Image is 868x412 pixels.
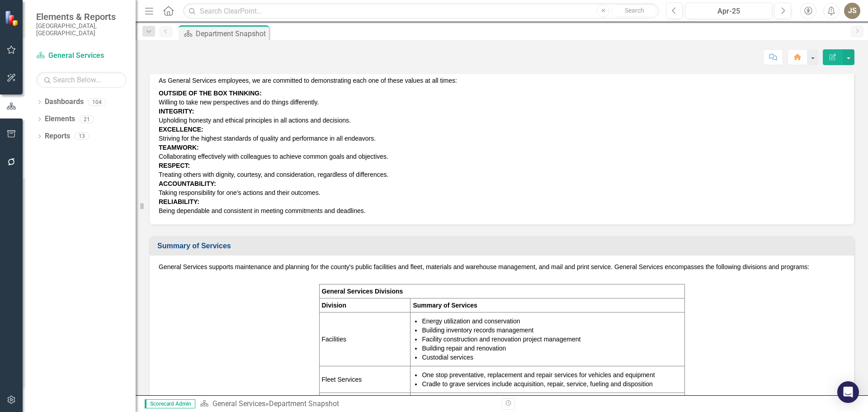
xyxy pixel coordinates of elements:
li: Energy utilization and conservation [422,317,682,326]
div: 13 [75,133,89,140]
div: 104 [88,98,106,106]
strong: OUTSIDE OF THE BOX THINKING: [159,90,262,97]
p: As General Services employees, we are committed to demonstrating each one of these values at all ... [159,67,845,87]
li: One stop preventative, replacement and repair services for vehicles and equipment [422,370,682,379]
a: Dashboards [45,97,84,107]
span: Fleet Services [322,376,362,383]
strong: RESPECT: [159,162,190,169]
button: JS [844,3,860,19]
small: [GEOGRAPHIC_DATA], [GEOGRAPHIC_DATA] [36,22,127,37]
div: 21 [80,115,94,123]
div: Apr-25 [689,6,769,17]
a: Elements [45,114,75,124]
span: Division [322,302,346,309]
li: Custodial services [422,353,682,362]
div: Department Snapshot [196,28,267,39]
li: Building repair and renovation [422,344,682,353]
button: Apr-25 [685,3,772,19]
strong: ACCOUNTABILITY: [159,180,216,187]
button: Search [612,5,657,17]
span: Summary of Services [413,302,477,309]
strong: EXCELLENCE: [159,126,203,133]
strong: General Services Divisions [322,288,403,295]
li: Cradle to grave services include acquisition, repair, service, fueling and disposition [422,379,682,388]
span: Scorecard Admin [145,399,195,408]
a: General Services [212,399,265,408]
strong: RELIABILITY: [159,198,199,205]
a: General Services [36,51,127,61]
span: Elements & Reports [36,11,127,22]
input: Search ClearPoint... [183,3,659,19]
p: General Services supports maintenance and planning for the county's public facilities and fleet, ... [159,262,845,273]
span: Facilities [322,336,346,343]
div: Open Intercom Messenger [837,381,859,403]
h3: Summary of Services [157,242,849,250]
strong: INTEGRITY: [159,108,194,115]
strong: TEAMWORK: [159,144,199,151]
span: Search [625,7,644,14]
li: Facility construction and renovation project management [422,335,682,344]
p: Willing to take new perspectives and do things differently. Upholding honesty and ethical princip... [159,87,845,215]
input: Search Below... [36,72,127,88]
a: Reports [45,131,70,142]
li: Building inventory records management [422,326,682,335]
div: » [200,399,495,409]
div: Department Snapshot [269,399,339,408]
img: ClearPoint Strategy [5,10,20,26]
